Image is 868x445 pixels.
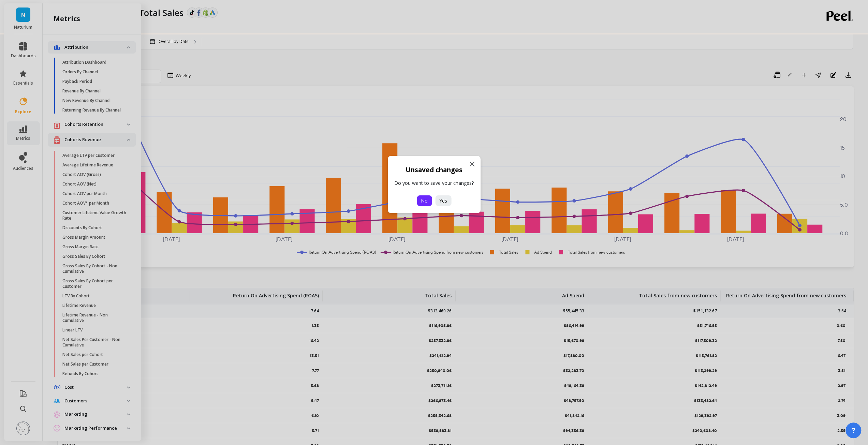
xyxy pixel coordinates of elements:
button: No [417,195,432,206]
button: Yes [435,195,451,206]
p: Do you want to save your changes? [394,180,474,187]
span: No [421,197,428,204]
h3: Unsaved changes [394,166,474,173]
button: ? [845,422,861,438]
span: Yes [439,197,447,204]
span: ? [851,426,855,435]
